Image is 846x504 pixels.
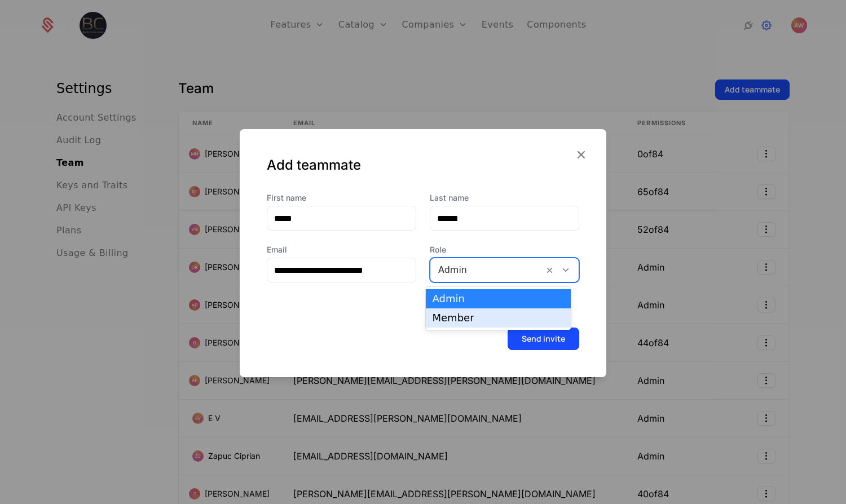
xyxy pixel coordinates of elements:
div: Member [433,313,565,323]
label: Email [267,244,416,255]
label: First name [267,192,416,204]
label: Last name [430,192,579,204]
button: Send invite [508,328,579,350]
div: Admin [433,294,565,304]
div: Add teammate [267,156,579,174]
span: Role [430,244,579,255]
